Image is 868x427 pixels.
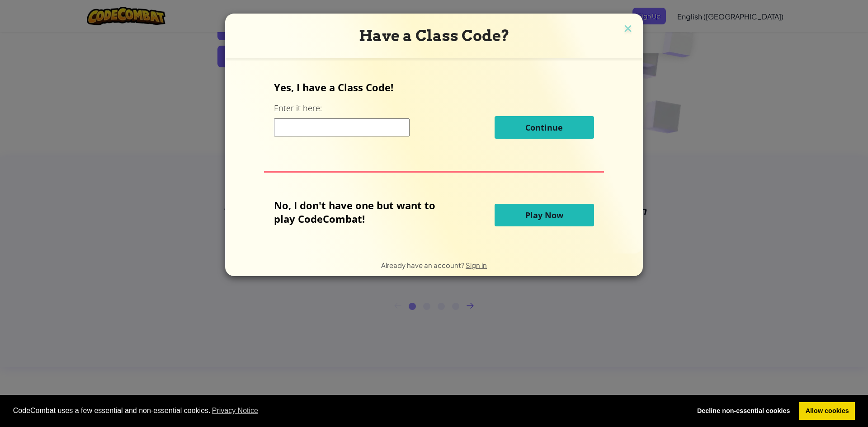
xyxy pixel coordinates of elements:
p: Yes, I have a Class Code! [274,80,594,94]
button: Play Now [495,204,594,226]
img: close icon [622,23,634,36]
span: Have a Class Code? [359,27,509,45]
label: Enter it here: [274,103,322,114]
p: No, I don't have one but want to play CodeCombat! [274,198,449,225]
a: allow cookies [799,402,855,420]
span: Play Now [525,210,563,221]
a: deny cookies [691,402,796,420]
a: learn more about cookies [211,404,260,418]
span: Continue [525,122,563,133]
button: Continue [495,116,594,139]
a: Sign in [466,261,487,269]
span: CodeCombat uses a few essential and non-essential cookies. [13,404,684,418]
span: Already have an account? [381,261,466,269]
